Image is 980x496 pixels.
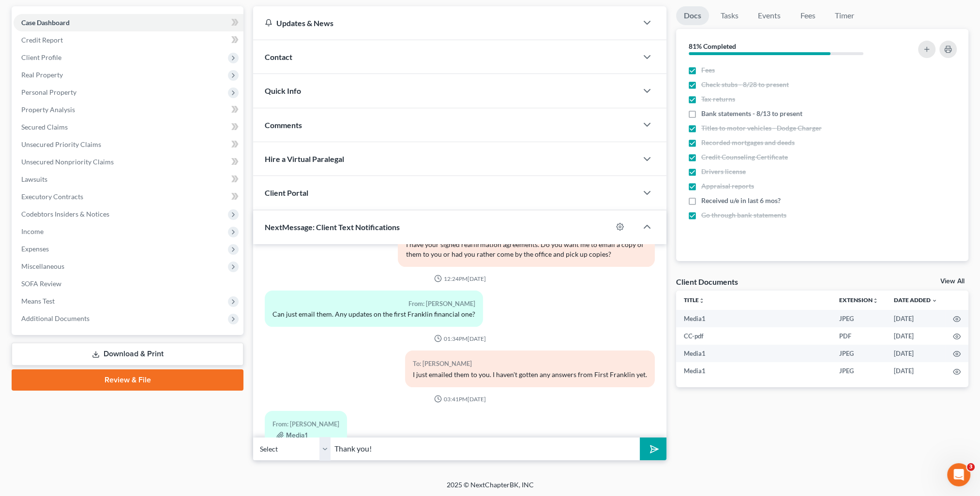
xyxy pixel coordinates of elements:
span: Tax returns [701,94,735,104]
a: Date Added expand_more [894,296,937,304]
span: Credit Counseling Certificate [701,152,788,162]
td: Media1 [676,310,831,327]
span: Unsecured Priority Claims [21,140,101,148]
span: Comments [265,120,302,130]
a: Review & File [12,369,243,391]
i: unfold_more [873,298,878,304]
a: Case Dashboard [14,14,243,31]
span: Client Profile [21,53,61,61]
div: From: [PERSON_NAME] [272,419,339,430]
div: To: [PERSON_NAME] [413,358,647,369]
div: I have your signed reaffirmation agreements. Do you want me to email a copy of them to you or had... [406,240,647,259]
strong: 81% Completed [689,42,736,50]
a: Timer [827,6,862,25]
span: SOFA Review [21,279,61,288]
a: Executory Contracts [14,188,243,205]
span: Credit Report [21,36,63,44]
span: Real Property [21,71,63,79]
a: Extensionunfold_more [839,296,878,304]
a: Events [750,6,788,25]
span: Appraisal reports [701,181,754,191]
a: View All [940,278,965,285]
span: Income [21,227,44,235]
div: Updates & News [265,18,626,28]
a: Lawsuits [14,171,243,188]
td: JPEG [831,345,886,362]
a: Unsecured Nonpriority Claims [14,153,243,171]
td: PDF [831,327,886,345]
span: Expenses [21,245,49,253]
div: From: [PERSON_NAME] [272,298,475,309]
div: 01:34PM[DATE] [265,335,655,343]
span: Contact [265,52,292,61]
span: Received u/e in last 6 mos? [701,196,781,205]
a: Tasks [713,6,746,25]
span: Lawsuits [21,175,47,183]
div: 03:41PM[DATE] [265,395,655,403]
span: Hire a Virtual Paralegal [265,154,344,163]
a: Property Analysis [14,101,243,118]
span: Miscellaneous [21,262,64,270]
span: Property Analysis [21,105,75,114]
button: Media1 [276,432,307,439]
span: Go through bank statements [701,210,786,220]
i: expand_more [932,298,937,304]
a: Credit Report [14,31,243,49]
a: Secured Claims [14,118,243,136]
a: SOFA Review [14,275,243,292]
span: Additional Documents [21,314,90,322]
td: Media1 [676,362,831,379]
span: Drivers license [701,167,746,176]
input: Say something... [331,437,640,461]
td: JPEG [831,362,886,379]
span: Fees [701,65,715,75]
a: Docs [676,6,709,25]
td: [DATE] [886,345,945,362]
div: Can just email them. Any updates on the first Franklin financial one? [272,309,475,319]
span: Secured Claims [21,123,68,131]
span: NextMessage: Client Text Notifications [265,222,400,232]
iframe: Intercom live chat [947,463,970,486]
td: [DATE] [886,327,945,345]
span: Titles to motor vehicles - Dodge Charger [701,123,822,133]
a: Download & Print [12,343,243,365]
span: Quick Info [265,86,301,95]
span: Recorded mortgages and deeds [701,138,795,147]
span: Case Dashboard [21,18,70,27]
td: CC-pdf [676,327,831,345]
span: Client Portal [265,188,308,197]
td: [DATE] [886,362,945,379]
div: I just emailed them to you. I haven't gotten any answers from First Franklin yet. [413,370,647,379]
span: Codebtors Insiders & Notices [21,210,109,218]
td: [DATE] [886,310,945,327]
a: Unsecured Priority Claims [14,136,243,153]
div: 12:24PM[DATE] [265,275,655,283]
span: Bank statements - 8/13 to present [701,109,802,118]
td: JPEG [831,310,886,327]
span: Means Test [21,297,55,305]
span: Check stubs - 8/28 to present [701,80,789,89]
a: Titleunfold_more [684,296,705,304]
span: Personal Property [21,88,76,96]
div: Client Documents [676,277,738,287]
a: Fees [792,6,823,25]
i: unfold_more [699,298,705,304]
span: Executory Contracts [21,192,83,201]
span: 3 [967,463,975,471]
span: Unsecured Nonpriority Claims [21,158,114,166]
td: Media1 [676,345,831,362]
